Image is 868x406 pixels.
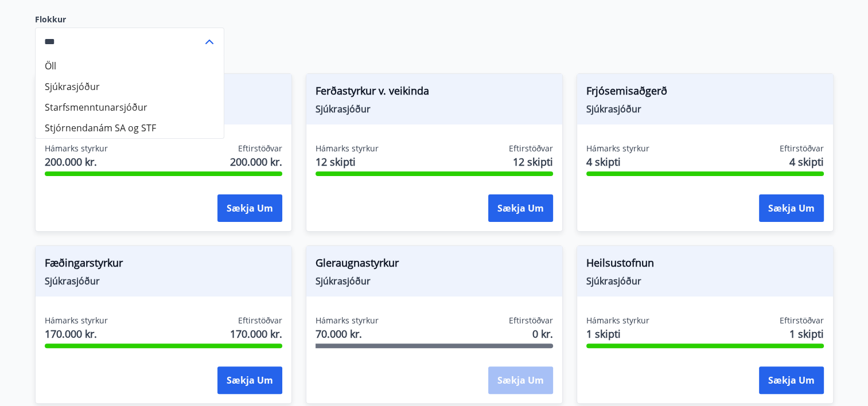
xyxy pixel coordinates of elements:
span: 170.000 kr. [45,326,108,341]
span: 1 skipti [789,326,824,341]
button: Sækja um [217,366,282,394]
span: Eftirstöðvar [509,315,553,326]
span: 1 skipti [586,326,649,341]
span: Hámarks styrkur [45,315,108,326]
li: Öll [36,56,224,76]
span: Hámarks styrkur [586,143,649,154]
button: Sækja um [759,366,824,394]
button: Sækja um [759,194,824,222]
span: Sjúkrasjóður [586,103,824,115]
span: Ferðastyrkur v. veikinda [316,83,553,103]
span: Eftirstöðvar [780,315,824,326]
span: Heilsustofnun [586,255,824,275]
span: 4 skipti [789,154,824,169]
span: Eftirstöðvar [238,143,282,154]
span: Frjósemisaðgerð [586,83,824,103]
button: Sækja um [217,194,282,222]
li: Starfsmenntunarsjóður [36,97,224,118]
span: 70.000 kr. [316,326,379,341]
span: Hámarks styrkur [45,143,108,154]
span: Eftirstöðvar [780,143,824,154]
span: Sjúkrasjóður [316,103,553,115]
span: Hámarks styrkur [316,143,379,154]
span: Fæðingarstyrkur [45,255,282,275]
span: 12 skipti [316,154,379,169]
span: Gleraugnastyrkur [316,255,553,275]
label: Flokkur [35,14,224,25]
span: Hámarks styrkur [586,315,649,326]
span: Hámarks styrkur [316,315,379,326]
span: Eftirstöðvar [238,315,282,326]
span: 0 kr. [532,326,553,341]
span: Eftirstöðvar [509,143,553,154]
span: Sjúkrasjóður [316,275,553,287]
span: 200.000 kr. [45,154,108,169]
span: 4 skipti [586,154,649,169]
li: Sjúkrasjóður [36,76,224,97]
li: Stjórnendanám SA og STF [36,118,224,138]
button: Sækja um [488,194,553,222]
span: 12 skipti [513,154,553,169]
span: 200.000 kr. [230,154,282,169]
span: 170.000 kr. [230,326,282,341]
span: Sjúkrasjóður [45,275,282,287]
span: Sjúkrasjóður [586,275,824,287]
